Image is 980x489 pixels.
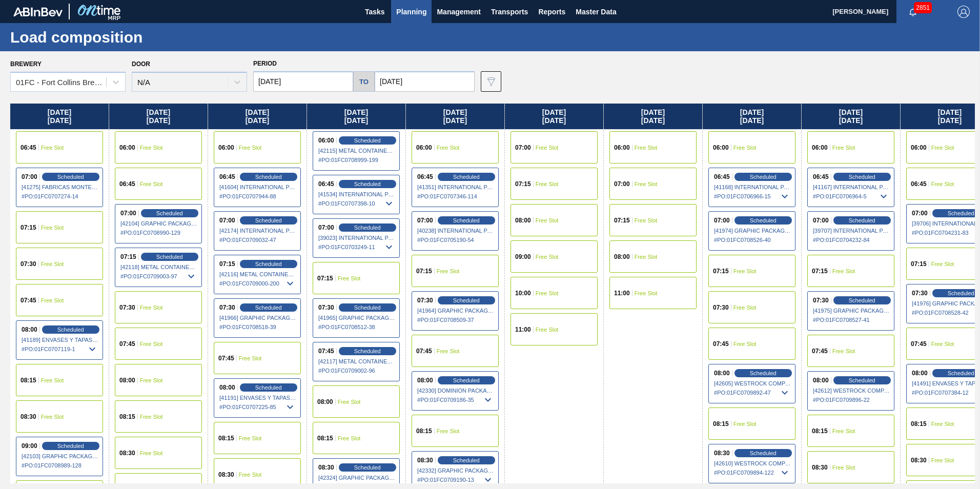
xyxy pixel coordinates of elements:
[453,297,480,303] span: Scheduled
[10,31,192,43] h1: Load composition
[416,145,432,151] span: 06:00
[317,435,333,441] span: 08:15
[396,6,426,18] span: Planning
[931,457,954,463] span: Free Slot
[813,377,829,383] span: 08:00
[156,254,183,260] span: Scheduled
[515,254,531,260] span: 09:00
[481,71,501,92] button: icon-filter-gray
[453,457,480,463] span: Scheduled
[317,275,333,281] span: 07:15
[219,234,296,246] span: # PO : 01FC0709032-47
[21,145,36,151] span: 06:45
[10,60,42,68] label: Brewery
[714,234,791,246] span: # PO : 01FC0708526-40
[912,290,928,296] span: 07:30
[437,6,481,18] span: Management
[813,234,890,246] span: # PO : 01FC0704232-84
[119,181,135,187] span: 06:45
[896,5,929,19] button: Notifications
[453,377,480,383] span: Scheduled
[733,421,757,427] span: Free Slot
[219,384,235,391] span: 08:00
[22,190,98,202] span: # PO : 01FC0707274-14
[354,464,381,471] span: Scheduled
[802,104,900,129] div: [DATE] [DATE]
[41,414,64,420] span: Free Slot
[813,388,890,394] span: [42612] WESTROCK COMPANY - FOLDING CAR - 0008219776
[733,304,757,311] span: Free Slot
[812,428,828,434] span: 08:15
[437,268,460,274] span: Free Slot
[318,475,395,481] span: [42324] GRAPHIC PACKAGING INTERNATIONA - 0008221069
[714,460,791,466] span: [42610] WESTROCK COMPANY - FOLDING CAR - 0008219776
[338,275,361,281] span: Free Slot
[307,104,405,129] div: [DATE] [DATE]
[417,394,494,406] span: # PO : 01FC0709186-35
[375,71,475,92] input: mm/dd/yyyy
[317,399,333,405] span: 08:00
[13,7,63,16] img: TNhmsLtSVTkK8tSr43FrP2fwEKptu5GPRR3wAAAABJRU5ErkJggg==
[714,450,730,456] span: 08:30
[437,348,460,354] span: Free Slot
[714,184,791,190] span: [41168] INTERNATIONAL PAPER COMPANY - 0008219785
[318,241,395,253] span: # PO : 01FC0703249-11
[750,174,777,180] span: Scheduled
[318,154,395,166] span: # PO : 01FC0708999-199
[22,337,98,343] span: [41189] ENVASES Y TAPAS MODELO S A DE - 0008257397
[614,181,630,187] span: 07:00
[505,104,603,129] div: [DATE] [DATE]
[41,261,64,267] span: Free Slot
[538,6,565,18] span: Reports
[437,428,460,434] span: Free Slot
[453,217,480,223] span: Scheduled
[453,174,480,180] span: Scheduled
[219,315,296,321] span: [41966] GRAPHIC PACKAGING INTERNATIONA - 0008221069
[417,217,433,223] span: 07:00
[417,297,433,303] span: 07:30
[406,104,504,129] div: [DATE] [DATE]
[41,145,64,151] span: Free Slot
[812,348,828,354] span: 07:45
[635,217,658,223] span: Free Slot
[218,355,234,361] span: 07:45
[733,268,757,274] span: Free Slot
[849,174,875,180] span: Scheduled
[41,297,64,303] span: Free Slot
[536,145,559,151] span: Free Slot
[931,261,954,267] span: Free Slot
[813,394,890,406] span: # PO : 01FC0709896-22
[219,395,296,401] span: [41191] ENVASES Y TAPAS MODELO S A DE - 0008257397
[614,290,630,296] span: 11:00
[515,217,531,223] span: 08:00
[750,370,777,376] span: Scheduled
[363,6,386,18] span: Tasks
[119,414,135,420] span: 08:15
[536,181,559,187] span: Free Slot
[140,450,163,456] span: Free Slot
[948,210,974,216] span: Scheduled
[253,60,277,67] span: Period
[338,399,361,405] span: Free Slot
[812,145,828,151] span: 06:00
[318,197,395,210] span: # PO : 01FC0707398-10
[417,190,494,202] span: # PO : 01FC0707346-114
[714,174,730,180] span: 06:45
[417,228,494,234] span: [40238] INTERNATIONAL PAPER COMPANY - 0008219785
[714,217,730,223] span: 07:00
[354,304,381,311] span: Scheduled
[255,261,282,267] span: Scheduled
[318,315,395,321] span: [41965] GRAPHIC PACKAGING INTERNATIONA - 0008221069
[713,421,729,427] span: 08:15
[354,225,381,231] span: Scheduled
[614,254,630,260] span: 08:00
[911,341,927,347] span: 07:45
[22,327,37,333] span: 08:00
[255,304,282,311] span: Scheduled
[813,297,829,303] span: 07:30
[219,271,296,277] span: [42116] METAL CONTAINER CORPORATION - 0008219743
[21,377,36,383] span: 08:15
[21,261,36,267] span: 07:30
[354,137,381,144] span: Scheduled
[22,343,98,355] span: # PO : 01FC0707119-1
